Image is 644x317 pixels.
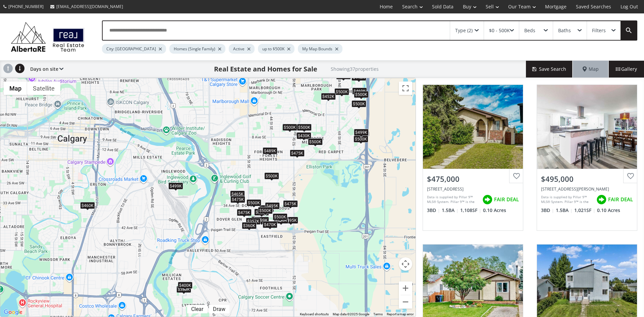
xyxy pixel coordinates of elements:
div: $469K [352,87,367,94]
div: Baths [558,28,571,33]
div: Data is supplied by Pillar 9™ MLS® System. Pillar 9™ is the owner of the copyright in its MLS® Sy... [541,195,593,205]
div: $475K [283,200,298,207]
div: $475K [290,150,305,157]
a: Open this area in Google Maps (opens a new window) [2,308,24,317]
button: Zoom out [399,295,412,309]
div: $470K [263,221,277,228]
div: 92 Erin Woods Drive SE, Calgary, AB T2B 2S1 [541,186,633,192]
span: 3 BD [427,207,440,214]
div: $475,000 [427,174,519,184]
button: Show satellite imagery [27,82,60,95]
span: Map [583,66,599,72]
div: $500K [354,135,368,142]
div: Gallery [608,61,644,77]
img: Logo [7,20,88,54]
div: up to $500K [258,44,294,54]
div: Homes (Single Family) [169,44,225,54]
div: $499K [168,182,183,190]
div: $360K [242,222,257,229]
div: $500K [352,100,366,107]
a: Terms [373,312,383,316]
img: rating icon [595,193,608,206]
div: $495,000 [541,174,633,184]
div: $495K [283,216,298,223]
span: Map data ©2025 Google [333,312,369,316]
div: Beds [524,28,535,33]
div: Draw [211,306,227,312]
span: [PHONE_NUMBER] [8,4,44,9]
span: 1.5 BA [556,207,573,214]
div: $500K [264,172,279,179]
span: 0.10 Acres [483,207,506,214]
img: Google [2,308,24,317]
button: Show street map [4,82,27,95]
button: Map camera controls [399,257,412,271]
div: $400K [178,282,193,289]
div: City: [GEOGRAPHIC_DATA] [102,44,166,54]
div: $500K [247,199,261,206]
div: $499K [354,128,369,136]
span: 3 BD [541,207,554,214]
button: Toggle fullscreen view [399,82,412,95]
button: Zoom in [399,281,412,295]
div: Filters [592,28,606,33]
div: Map [573,61,608,77]
div: $500K [297,124,312,131]
div: Days on site [27,61,63,77]
span: Gallery [616,66,637,72]
div: Data is supplied by Pillar 9™ MLS® System. Pillar 9™ is the owner of the copyright in its MLS® Sy... [427,195,479,205]
span: FAIR DEAL [494,196,519,203]
div: $500K [308,138,323,145]
a: $495,000[STREET_ADDRESS][PERSON_NAME]Data is supplied by Pillar 9™ MLS® System. Pillar 9™ is the ... [530,78,644,237]
div: 212 Doverview Crescent SE, Calgary, AB T2B 1Y6 [427,186,519,192]
div: $380K [176,285,191,293]
div: $460K [80,202,95,209]
div: Type (2) [455,28,473,33]
a: Report a map error [387,312,414,316]
div: $490K [254,208,269,215]
div: $357K [246,217,261,224]
a: [EMAIL_ADDRESS][DOMAIN_NAME] [47,0,126,13]
img: rating icon [481,193,494,206]
div: My Map Bounds [298,44,342,54]
span: 1,108 SF [460,207,481,214]
span: [EMAIL_ADDRESS][DOMAIN_NAME] [56,4,123,9]
div: $475K [237,209,252,216]
div: $500K [354,91,369,98]
div: $495K [265,202,280,209]
div: $500K [273,213,287,220]
a: $475,000[STREET_ADDRESS]Data is supplied by Pillar 9™ MLS® System. Pillar 9™ is the owner of the ... [416,78,530,237]
div: Active [229,44,255,54]
button: Keyboard shortcuts [300,312,329,317]
div: $425K [251,216,266,223]
button: Save Search [526,61,573,77]
div: $440K [352,73,366,81]
span: FAIR DEAL [608,196,633,203]
span: 1.5 BA [442,207,459,214]
div: Click to clear. [187,306,207,312]
div: $500K [258,207,273,214]
div: $489K [263,147,277,154]
div: $452K [321,93,336,100]
h2: Showing 37 properties [331,66,379,71]
div: Clear [190,306,205,312]
div: Click to draw. [209,306,229,312]
div: $475K [230,196,245,203]
div: $500K [334,88,349,95]
div: $499K [254,217,269,224]
span: 0.10 Acres [597,207,620,214]
div: $465K [230,190,245,197]
div: $480K [336,72,351,80]
div: $0 - 500K [489,28,510,33]
h1: Real Estate and Homes for Sale [214,64,317,74]
span: 1,021 SF [574,207,595,214]
div: $500K [282,124,297,131]
div: $430K [297,132,311,139]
